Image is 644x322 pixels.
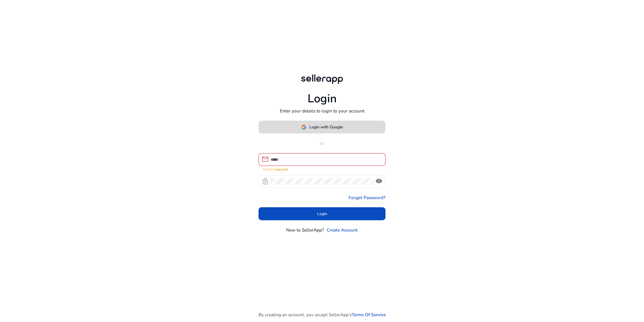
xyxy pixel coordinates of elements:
[64,34,96,38] div: Keyword (traffico)
[327,227,358,233] a: Create Account
[261,156,269,163] span: mail
[9,9,14,14] img: logo_orange.svg
[308,92,337,106] h1: Login
[16,9,28,14] div: v 4.0.25
[24,34,29,38] img: tab_domain_overview_orange.svg
[261,177,269,185] span: lock
[30,34,44,38] div: Dominio
[275,167,288,172] strong: required
[58,34,63,38] img: tab_keywords_by_traffic_grey.svg
[15,15,83,20] div: [PERSON_NAME]: [DOMAIN_NAME]
[375,177,383,185] span: visibility
[280,108,364,114] p: Enter your details to login to your account
[259,207,385,220] button: Login
[309,124,343,130] span: Login with Google
[9,15,14,20] img: website_grey.svg
[349,194,385,201] a: Forgot Password?
[259,140,385,147] p: or
[259,121,385,134] button: Login with Google
[263,166,381,172] mat-error: Email is
[286,227,324,233] p: New to SellerApp?
[301,125,306,130] img: google-logo.svg
[317,211,327,217] span: Login
[352,311,386,318] a: Terms Of Service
